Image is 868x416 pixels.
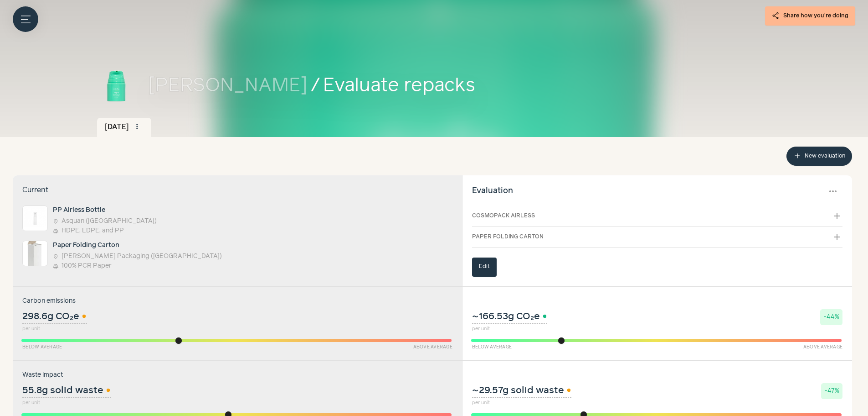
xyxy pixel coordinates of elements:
[472,232,842,242] button: Paper Folding Carton add
[22,344,62,351] span: Below Average
[832,211,842,221] button: add
[22,205,48,231] img: PP Airless Bottle
[53,254,58,259] span: place
[22,185,48,196] h2: Current
[472,344,512,351] span: Below Average
[820,309,842,325] span: -44%
[472,185,513,197] button: Evaluation
[131,121,144,133] button: more_vert
[62,252,222,261] p: [PERSON_NAME] Packaging ([GEOGRAPHIC_DATA])
[22,241,48,266] img: Paper Folding Carton
[827,186,838,197] span: more_horiz
[148,72,308,100] a: [PERSON_NAME]
[53,261,222,271] p: 100% PCR Paper
[53,228,58,234] span: forest
[97,67,135,105] img: Adapinoid Gel
[772,12,780,20] span: share
[22,309,87,324] span: 298.6g CO₂e
[786,147,852,166] button: add New evaluation
[472,258,497,277] button: Edit
[472,309,548,324] span: ~166.53g CO₂e
[53,219,58,224] span: place
[53,226,157,236] p: HDPE, LDPE, and PP
[832,232,842,242] button: add
[413,344,452,351] span: Above Average
[793,152,801,160] span: add
[22,400,111,407] small: per unit
[803,344,842,351] span: Above Average
[53,263,58,269] span: forest
[472,233,825,241] span: Paper Folding Carton
[311,72,320,100] span: /
[133,123,141,131] span: more_vert
[22,383,111,398] span: 55.8g solid waste
[22,370,63,380] span: Waste impact
[323,72,771,100] span: Evaluate repacks
[472,383,572,398] span: ~29.57g solid waste
[22,296,76,306] span: Carbon emissions
[472,212,825,220] span: Cosmopack Airless
[62,216,157,226] p: Asquan ([GEOGRAPHIC_DATA])
[765,6,855,26] button: share Share how you're doing
[821,383,842,399] span: -47%
[472,400,572,407] small: per unit
[472,211,842,221] button: Cosmopack Airless add
[472,326,548,333] small: per unit
[22,326,87,333] small: per unit
[53,205,105,215] h3: PP Airless Bottle
[53,241,119,250] h3: Paper Folding Carton
[97,118,152,137] div: [DATE]
[823,182,842,201] button: more_horiz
